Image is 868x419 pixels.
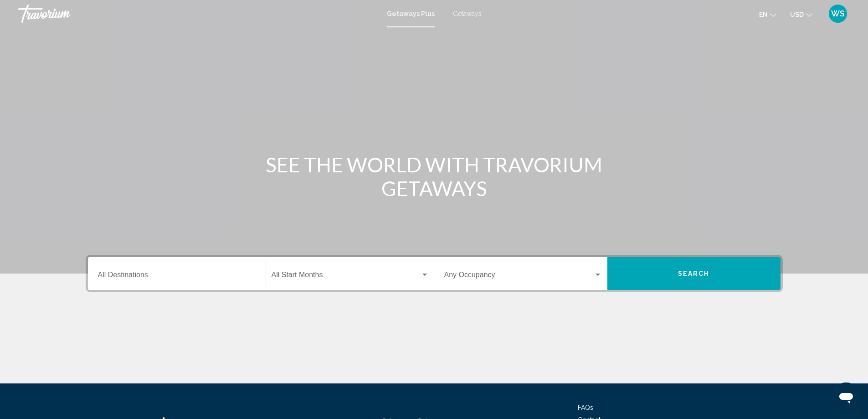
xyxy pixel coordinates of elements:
[826,4,850,23] button: User Menu
[453,10,482,17] a: Getaways
[790,8,812,21] button: Change currency
[832,383,861,412] iframe: Botón para iniciar la ventana de mensajería
[387,10,435,17] a: Getaways Plus
[263,153,605,200] h1: SEE THE WORLD WITH TRAVORIUM GETAWAYS
[607,257,781,290] button: Search
[831,9,845,18] span: WS
[759,11,768,18] span: en
[759,8,776,21] button: Change language
[678,270,710,278] span: Search
[578,404,593,411] a: FAQs
[790,11,804,18] span: USD
[18,5,378,23] a: Travorium
[88,257,781,290] div: Search widget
